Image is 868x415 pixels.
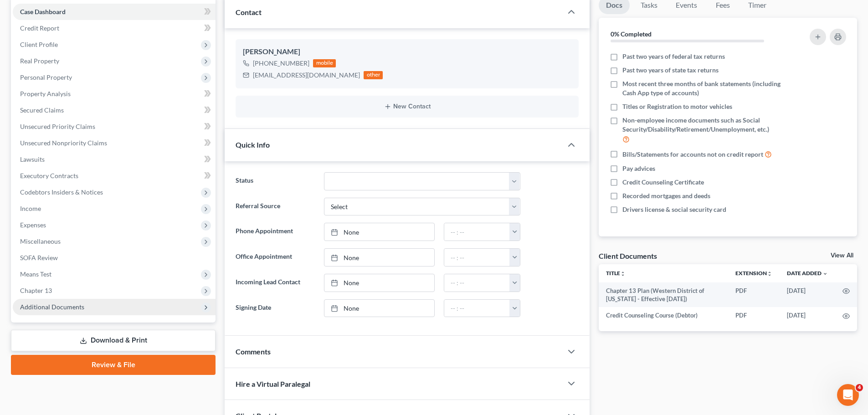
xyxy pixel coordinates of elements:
a: None [324,300,434,317]
td: PDF [728,307,780,323]
div: [PERSON_NAME] [243,46,571,57]
span: Bills/Statements for accounts not on credit report [622,150,763,159]
a: Property Analysis [13,86,216,102]
span: Past two years of federal tax returns [622,52,725,61]
label: Referral Source [231,198,319,216]
td: Credit Counseling Course (Debtor) [599,307,728,323]
span: Non-employee income documents such as Social Security/Disability/Retirement/Unemployment, etc.) [622,116,785,134]
span: Personal Property [20,73,72,81]
a: Download & Print [11,330,216,351]
span: Unsecured Priority Claims [20,123,95,130]
a: Credit Report [13,20,216,36]
span: Most recent three months of bank statements (including Cash App type of accounts) [622,79,785,97]
span: Comments [236,347,271,356]
label: Office Appointment [231,248,319,266]
span: SOFA Review [20,254,58,261]
span: Unsecured Nonpriority Claims [20,139,107,147]
label: Incoming Lead Contact [231,274,319,292]
span: Quick Info [236,140,270,149]
span: Recorded mortgages and deeds [622,191,710,200]
a: None [324,249,434,266]
input: -- : -- [444,223,510,241]
td: [DATE] [780,282,835,307]
label: Status [231,172,319,190]
span: Chapter 13 [20,287,52,294]
span: Secured Claims [20,106,64,114]
a: View All [831,252,853,259]
td: [DATE] [780,307,835,323]
a: Unsecured Priority Claims [13,118,216,135]
span: Lawsuits [20,155,45,163]
span: Credit Counseling Certificate [622,178,704,187]
span: 4 [856,384,863,391]
a: Executory Contracts [13,168,216,184]
td: Chapter 13 Plan (Western District of [US_STATE] - Effective [DATE]) [599,282,728,307]
input: -- : -- [444,274,510,292]
div: mobile [313,59,336,67]
a: Titleunfold_more [606,270,626,277]
span: Drivers license & social security card [622,205,726,214]
a: Extensionunfold_more [735,270,772,277]
span: Real Property [20,57,59,65]
a: Unsecured Nonpriority Claims [13,135,216,151]
span: Contact [236,8,262,16]
label: Phone Appointment [231,223,319,241]
span: Property Analysis [20,90,71,97]
a: Review & File [11,355,216,375]
input: -- : -- [444,300,510,317]
span: Client Profile [20,41,58,48]
span: Means Test [20,270,51,278]
span: Executory Contracts [20,172,78,179]
span: Past two years of state tax returns [622,66,719,75]
strong: 0% Completed [611,30,652,38]
a: Secured Claims [13,102,216,118]
span: Credit Report [20,24,59,32]
div: [PHONE_NUMBER] [253,59,309,68]
i: unfold_more [620,271,626,277]
div: [EMAIL_ADDRESS][DOMAIN_NAME] [253,71,360,80]
a: None [324,223,434,241]
a: None [324,274,434,292]
span: Miscellaneous [20,237,61,245]
td: PDF [728,282,780,307]
i: expand_more [822,271,828,277]
button: New Contact [243,103,571,110]
a: Case Dashboard [13,4,216,20]
span: Codebtors Insiders & Notices [20,188,103,196]
i: unfold_more [767,271,772,277]
div: Client Documents [599,251,657,261]
span: Expenses [20,221,46,229]
span: Titles or Registration to motor vehicles [622,102,732,111]
span: Pay advices [622,164,655,173]
span: Case Dashboard [20,8,66,15]
input: -- : -- [444,249,510,266]
iframe: Intercom live chat [837,384,859,406]
a: SOFA Review [13,250,216,266]
a: Lawsuits [13,151,216,168]
span: Hire a Virtual Paralegal [236,379,310,388]
div: other [364,71,383,79]
label: Signing Date [231,299,319,318]
span: Income [20,205,41,212]
span: Additional Documents [20,303,84,311]
a: Date Added expand_more [787,270,828,277]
